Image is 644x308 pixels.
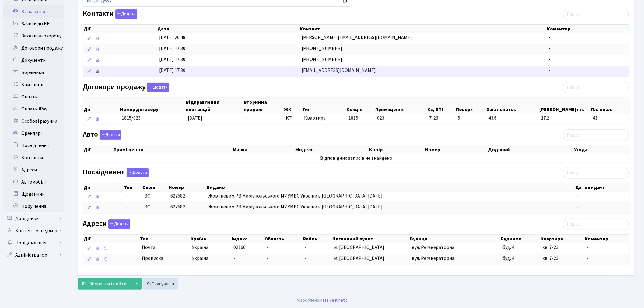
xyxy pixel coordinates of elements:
[377,115,384,121] span: 023
[78,278,131,290] button: Зберегти і вийти
[584,235,630,243] th: Коментар
[113,145,232,154] th: Приміщення
[3,30,64,42] a: Заявки на охорону
[369,145,424,154] th: Колір
[3,103,64,115] a: Оплати iPay
[3,188,64,200] a: Щоденник
[89,281,127,287] span: Зберегти і вийти
[3,5,64,18] a: Всі клієнти
[346,98,375,114] th: Секція
[410,235,500,243] th: Вулиця
[305,244,307,251] span: -
[144,193,150,199] span: ВС
[332,235,410,243] th: Населений пункт
[305,255,307,262] span: -
[83,9,137,19] label: Контакти
[456,98,486,114] th: Поверх
[3,91,64,103] a: Оплати
[303,235,332,243] th: Район
[83,219,130,229] label: Адреси
[107,218,130,229] a: Додати
[83,25,157,33] th: Дії
[375,98,427,114] th: Приміщення
[295,145,369,154] th: Модель
[139,235,190,243] th: Тип
[168,183,206,192] th: Номер
[3,237,64,249] a: Повідомлення
[83,168,149,177] label: Посвідчення
[83,183,123,192] th: Дії
[125,167,149,178] a: Додати
[170,193,185,199] span: 627582
[232,145,295,154] th: Марка
[100,130,121,140] button: Авто
[264,235,303,243] th: Область
[3,200,64,212] a: Порушення
[424,145,488,154] th: Номер
[543,244,559,251] span: кв. 7-23
[500,235,540,243] th: Будинок
[488,115,536,122] span: 43.6
[188,115,202,121] span: [DATE]
[83,145,113,154] th: Дії
[590,98,629,114] th: Пл. опал.
[3,164,64,176] a: Адреси
[348,115,358,121] span: 1815
[543,255,559,262] span: кв. 7-23
[427,98,456,114] th: Кв, БТІ
[190,235,231,243] th: Країна
[159,34,185,41] span: [DATE] 20:48
[563,129,629,141] input: Пошук...
[577,204,579,210] span: -
[302,67,376,74] span: [EMAIL_ADDRESS][DOMAIN_NAME]
[157,25,299,33] th: Дата
[563,9,629,20] input: Пошук...
[246,115,247,121] span: -
[319,297,348,303] a: Massive Kinetic
[486,98,539,114] th: Загальна пл.
[266,255,268,262] span: -
[302,45,342,52] span: [PHONE_NUMBER]
[334,255,384,262] span: м. [GEOGRAPHIC_DATA]
[540,235,584,243] th: Квартира
[549,67,551,74] span: -
[593,115,627,122] span: 41
[3,139,64,152] a: Посвідчення
[304,115,344,122] span: Квартира
[159,67,185,74] span: [DATE] 17:30
[3,115,64,127] a: Особові рахунки
[577,193,579,199] span: -
[143,278,178,290] a: Скасувати
[412,255,454,262] span: вул. Регенераторна
[126,204,139,211] span: -
[185,98,243,114] th: Відправлення квитанцій
[119,98,185,114] th: Номер договору
[587,255,589,262] span: -
[302,34,412,41] span: [PERSON_NAME][EMAIL_ADDRESS][DOMAIN_NAME]
[192,244,229,251] span: Україна
[429,115,453,122] span: 7-23
[142,244,156,251] span: Почта
[302,56,342,63] span: [PHONE_NUMBER]
[233,255,235,262] span: -
[549,34,551,41] span: -
[231,235,264,243] th: Індекс
[3,127,64,139] a: Орендарі
[3,42,64,54] a: Договори продажу
[3,176,64,188] a: Автомобілі
[547,25,630,33] th: Коментар
[334,244,384,251] span: м. [GEOGRAPHIC_DATA]
[146,82,169,92] a: Додати
[284,98,302,114] th: ЖК
[123,183,142,192] th: Тип
[3,225,64,237] a: Контент менеджер
[286,115,299,122] span: КТ
[3,212,64,225] a: Довідники
[539,98,591,114] th: [PERSON_NAME] пл.
[502,255,514,262] span: буд. 4
[296,297,348,304] div: Розроблено .
[83,154,629,163] td: Відповідних записів не знайдено
[549,56,551,63] span: -
[3,79,64,91] a: Квитанції
[142,255,163,262] span: Прописка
